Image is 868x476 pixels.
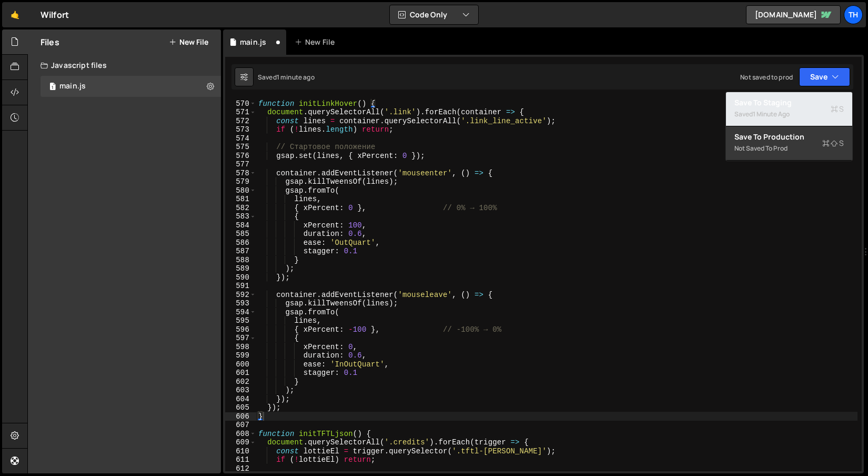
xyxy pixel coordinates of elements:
div: 581 [225,195,256,204]
div: 583 [225,212,256,221]
div: 572 [225,117,256,126]
div: 584 [225,221,256,230]
div: 602 [225,378,256,386]
a: Th [844,5,863,24]
div: 608 [225,430,256,439]
div: 1 minute ago [277,73,315,82]
span: S [831,104,844,114]
span: S [822,138,844,148]
div: New File [295,37,339,47]
button: New File [169,38,208,46]
div: 574 [225,134,256,143]
div: 606 [225,412,256,421]
div: 586 [225,239,256,247]
div: Saved [258,73,315,82]
div: Save to Staging [734,97,844,108]
div: 604 [225,395,256,404]
div: main.js [59,82,86,91]
div: 592 [225,291,256,300]
div: 599 [225,351,256,360]
div: Wilfort [41,8,69,21]
div: Not saved to prod [740,73,793,82]
div: 598 [225,343,256,352]
div: 588 [225,256,256,265]
div: 1 minute ago [753,110,790,118]
div: 612 [225,464,256,473]
div: 605 [225,403,256,412]
div: main.js [240,37,266,47]
div: 577 [225,160,256,169]
a: 🤙 [2,2,28,27]
div: 597 [225,334,256,343]
div: 16468/44594.js [41,76,221,97]
div: 575 [225,143,256,152]
div: Save to Production [734,132,844,142]
div: 593 [225,299,256,308]
div: 576 [225,152,256,161]
div: 579 [225,177,256,186]
div: 594 [225,308,256,317]
div: 580 [225,186,256,195]
div: 610 [225,447,256,456]
div: 609 [225,438,256,447]
a: [DOMAIN_NAME] [746,5,841,24]
button: Code Only [390,5,478,24]
div: 578 [225,169,256,178]
div: 601 [225,369,256,378]
div: 607 [225,421,256,430]
div: 571 [225,108,256,117]
div: 596 [225,325,256,334]
div: 570 [225,100,256,108]
div: Not saved to prod [734,142,844,155]
h2: Files [41,36,59,48]
div: 611 [225,455,256,464]
div: 589 [225,264,256,273]
div: Javascript files [28,55,221,76]
div: 573 [225,125,256,134]
div: 600 [225,360,256,369]
div: 585 [225,230,256,239]
div: 591 [225,282,256,291]
button: Save to ProductionS Not saved to prod [726,126,852,161]
button: Save to StagingS Saved1 minute ago [726,92,852,126]
div: 590 [225,273,256,282]
div: 603 [225,386,256,395]
div: 587 [225,247,256,256]
div: 595 [225,316,256,325]
div: Saved [734,108,844,121]
span: 1 [49,83,56,92]
button: Save [799,67,850,86]
div: 582 [225,204,256,213]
